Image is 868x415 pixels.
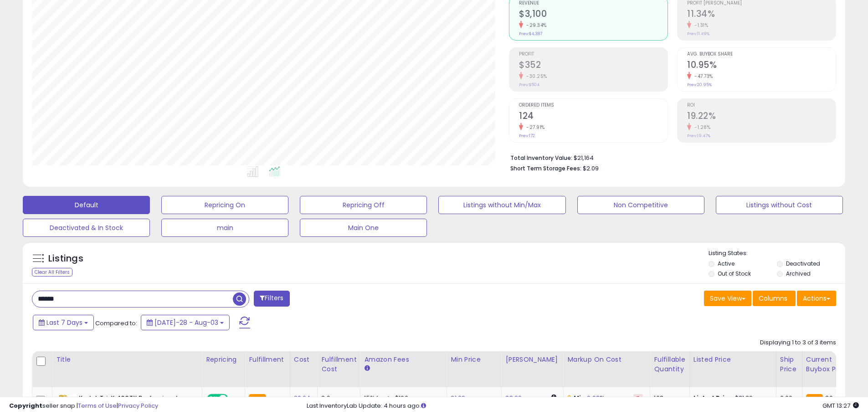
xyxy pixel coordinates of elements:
[691,124,710,131] small: -1.28%
[687,60,836,72] h2: 10.95%
[254,291,289,307] button: Filters
[709,249,845,258] p: Listing States:
[9,401,42,410] strong: Copyright
[760,338,836,347] div: Displaying 1 to 3 of 3 items
[294,355,314,364] div: Cost
[716,196,843,214] button: Listings without Cost
[687,103,836,108] span: ROI
[300,219,427,237] button: Main One
[364,364,370,373] small: Amazon Fees.
[505,355,560,364] div: [PERSON_NAME]
[519,111,668,123] h2: 124
[519,103,668,108] span: Ordered Items
[510,154,572,162] b: Total Inventory Value:
[691,22,708,29] small: -1.31%
[759,294,787,303] span: Columns
[118,401,158,410] a: Privacy Policy
[161,219,288,237] button: main
[206,355,241,364] div: Repricing
[300,196,427,214] button: Repricing Off
[780,355,798,374] div: Ship Price
[691,73,713,80] small: -47.73%
[687,31,709,36] small: Prev: 11.49%
[519,31,542,36] small: Prev: $4,387
[249,355,286,364] div: Fulfillment
[321,355,356,374] div: Fulfillment Cost
[364,355,443,364] div: Amazon Fees
[753,291,796,306] button: Columns
[32,268,72,277] div: Clear All Filters
[23,219,150,237] button: Deactivated & In Stock
[46,318,82,327] span: Last 7 Days
[161,196,288,214] button: Repricing On
[519,1,668,6] span: Revenue
[564,351,650,387] th: The percentage added to the cost of goods (COGS) that forms the calculator for Min & Max prices.
[451,355,498,364] div: Min Price
[519,52,668,57] span: Profit
[519,133,535,138] small: Prev: 172
[23,196,150,214] button: Default
[687,82,712,87] small: Prev: 20.95%
[33,315,94,330] button: Last 7 Days
[567,355,646,364] div: Markup on Cost
[519,9,668,21] h2: $3,100
[822,401,859,410] span: 2025-08-11 13:27 GMT
[510,152,829,163] li: $21,164
[9,402,158,410] div: seller snap | |
[687,1,836,6] span: Profit [PERSON_NAME]
[307,402,859,410] div: Last InventoryLab Update: 4 hours ago.
[806,355,853,374] div: Current Buybox Price
[78,401,117,410] a: Terms of Use
[654,355,685,374] div: Fulfillable Quantity
[519,82,539,87] small: Prev: $504
[583,164,599,173] span: $2.09
[687,133,710,138] small: Prev: 19.47%
[523,22,547,29] small: -29.34%
[438,196,565,214] button: Listings without Min/Max
[786,260,820,267] label: Deactivated
[510,164,581,172] b: Short Term Storage Fees:
[141,315,230,330] button: [DATE]-28 - Aug-03
[154,318,218,327] span: [DATE]-28 - Aug-03
[687,52,836,57] span: Avg. Buybox Share
[797,291,836,306] button: Actions
[48,252,83,265] h5: Listings
[519,60,668,72] h2: $352
[56,355,198,364] div: Title
[95,319,137,328] span: Compared to:
[687,111,836,123] h2: 19.22%
[523,124,545,131] small: -27.91%
[718,260,734,267] label: Active
[687,9,836,21] h2: 11.34%
[786,270,811,277] label: Archived
[718,270,751,277] label: Out of Stock
[577,196,704,214] button: Non Competitive
[523,73,547,80] small: -30.25%
[704,291,751,306] button: Save View
[693,355,772,364] div: Listed Price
